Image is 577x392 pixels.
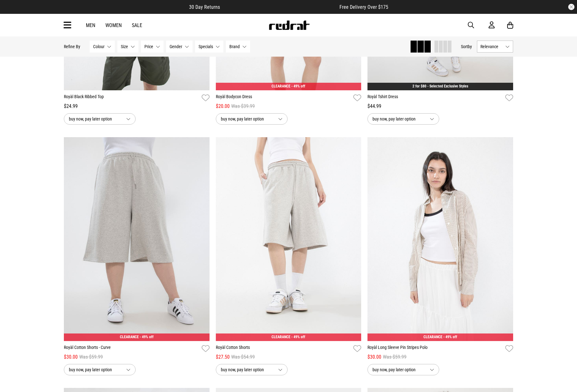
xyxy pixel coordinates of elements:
a: Women [105,22,122,28]
span: - 49% off [291,84,305,88]
a: 2 for $80 - Selected Exclusive Styles [412,84,468,88]
img: Redrat logo [268,20,310,30]
span: buy now, pay later option [221,115,273,123]
a: Sale [132,22,142,28]
a: Royàl Cotton Shorts - Curve [64,344,199,353]
span: 30 Day Returns [189,4,220,10]
a: Royàl Tshirt Dress [367,93,503,103]
div: $44.99 [367,103,513,110]
button: Specials [195,41,223,53]
span: Free Delivery Over $175 [339,4,388,10]
button: Brand [226,41,250,53]
span: Gender [170,44,182,49]
div: $24.99 [64,103,210,110]
span: $27.50 [216,353,230,361]
img: Royàl Cotton Shorts - Curve in Grey [64,137,210,341]
a: Royàl Black Ribbed Top [64,93,199,103]
span: Was $39.99 [231,103,255,110]
span: Size [121,44,128,49]
span: CLEARANCE [423,335,442,339]
span: Was $59.99 [383,353,406,361]
span: $30.00 [64,353,78,361]
p: Refine By [64,44,80,49]
span: buy now, pay later option [221,366,273,373]
span: - 49% off [443,335,457,339]
button: Gender [166,41,193,53]
button: buy now, pay later option [367,364,439,375]
span: CLEARANCE [272,335,290,339]
span: Relevance [480,44,503,49]
button: buy now, pay later option [367,113,439,125]
span: Brand [229,44,240,49]
a: Royàl Bodycon Dress [216,93,351,103]
span: Was $59.99 [79,353,103,361]
span: buy now, pay later option [373,115,425,123]
a: Royàl Long Sleeve Pin Stripes Polo [367,344,503,353]
button: Colour [90,41,115,53]
button: Size [117,41,138,53]
button: Sortby [461,43,472,50]
button: Price [141,41,164,53]
span: $20.00 [216,103,230,110]
span: $30.00 [367,353,381,361]
button: buy now, pay later option [64,364,136,375]
span: - 49% off [140,335,154,339]
span: buy now, pay later option [373,366,425,373]
span: Was $54.99 [231,353,255,361]
span: CLEARANCE [272,84,290,88]
span: Price [144,44,153,49]
span: Colour [93,44,104,49]
span: CLEARANCE [120,335,139,339]
span: by [468,44,472,49]
iframe: Customer reviews powered by Trustpilot [232,4,327,10]
img: Royàl Cotton Shorts in Grey [216,137,361,341]
span: - 49% off [291,335,305,339]
span: Specials [199,44,213,49]
img: Royàl Long Sleeve Pin Stripes Polo in Brown [367,137,513,341]
span: buy now, pay later option [69,115,121,123]
button: buy now, pay later option [216,113,288,125]
span: buy now, pay later option [69,366,121,373]
a: Royàl Cotton Shorts [216,344,351,353]
button: Relevance [477,41,513,53]
a: Men [86,22,95,28]
button: buy now, pay later option [216,364,288,375]
button: buy now, pay later option [64,113,136,125]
